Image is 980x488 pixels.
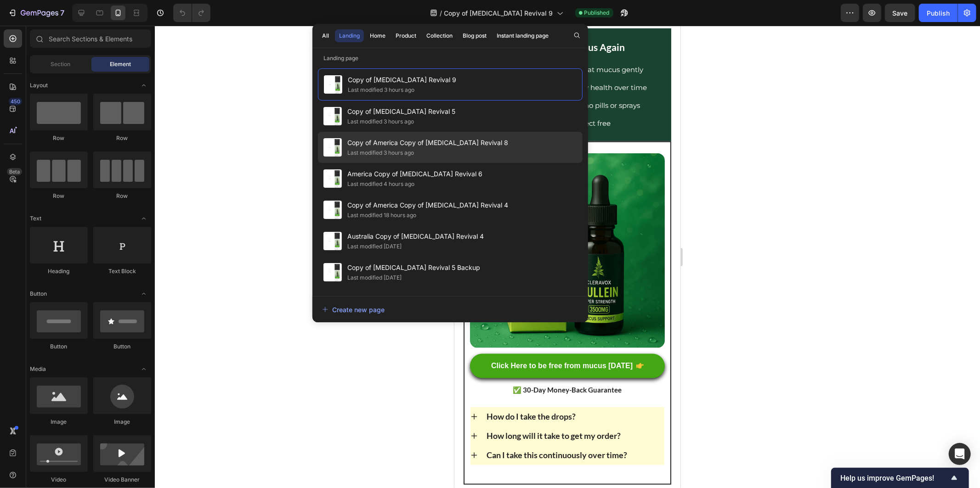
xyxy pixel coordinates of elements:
[93,342,151,351] div: Button
[370,32,385,40] div: Home
[347,137,508,148] span: Copy of America Copy of [MEDICAL_DATA] Revival 8
[30,192,88,200] div: Row
[347,106,455,117] span: Copy of [MEDICAL_DATA] Revival 5
[840,472,960,483] button: Show survey - Help us improve GemPages!
[30,418,88,426] div: Image
[173,4,210,22] div: Undo/Redo
[136,78,151,93] span: Toggle open
[927,8,950,18] div: Publish
[347,231,484,242] span: Australia Copy of [MEDICAL_DATA] Revival 4
[347,273,402,282] div: Last modified [DATE]
[16,128,210,322] img: Alt Image
[30,29,151,48] input: Search Sections & Elements
[396,32,416,40] div: Product
[347,117,414,126] div: Last modified 3 hours ago
[9,98,22,105] div: 450
[136,211,151,226] span: Toggle open
[93,267,151,275] div: Text Block
[444,8,553,18] span: Copy of [MEDICAL_DATA] Revival 9
[30,134,88,142] div: Row
[30,476,88,484] div: Video
[497,32,549,40] div: Instant landing page
[347,148,414,157] div: Last modified 3 hours ago
[93,192,151,200] div: Row
[584,9,610,17] span: Published
[60,7,64,18] p: 7
[463,32,487,40] div: Blog post
[422,29,457,42] button: Collection
[949,443,971,465] div: Open Intercom Messenger
[37,336,178,345] p: Click Here to be free from mucus [DATE]
[347,262,480,273] span: Copy of [MEDICAL_DATA] Revival 5 Backup
[322,300,579,319] button: Create new page
[46,73,186,86] p: Fast-absorbing liquid — no pills or sprays
[366,29,390,42] button: Home
[16,328,210,353] a: Click Here to be free from mucus [DATE]
[46,56,193,68] p: Supports lung and airway health over time
[16,128,210,322] a: Image Title
[32,386,121,396] span: How do I take the drops?
[347,242,402,251] div: Last modified [DATE]
[426,32,453,40] div: Collection
[30,342,88,351] div: Button
[440,8,442,18] span: /
[46,91,156,104] p: Plant-based and side-effect free
[51,60,71,68] span: Section
[32,424,173,434] span: Can I take this continuously over time?
[322,305,385,314] div: Create new page
[322,32,329,40] div: All
[347,211,416,220] div: Last modified 18 hours ago
[93,418,151,426] div: Image
[391,29,420,42] button: Product
[347,179,414,189] div: Last modified 4 hours ago
[312,54,588,63] p: Landing page
[32,405,166,415] span: How long will it take to get my order?
[30,267,88,275] div: Heading
[335,29,364,42] button: Landing
[339,32,360,40] div: Landing
[347,168,482,179] span: America Copy of [MEDICAL_DATA] Revival 6
[840,474,949,482] span: Help us improve GemPages!
[459,29,491,42] button: Blog post
[93,476,151,484] div: Video Banner
[348,74,456,85] span: Copy of [MEDICAL_DATA] Revival 9
[17,358,210,370] p: ✅ 30-Day Money-Back Guarantee
[885,4,915,22] button: Save
[919,4,957,22] button: Publish
[110,60,131,68] span: Element
[30,214,41,223] span: Text
[56,16,171,27] span: Be Free From Mucus Again
[30,365,46,373] span: Media
[136,362,151,376] span: Toggle open
[46,38,189,50] p: Helps clear stubborn throat mucus gently
[893,9,908,17] span: Save
[7,168,22,175] div: Beta
[30,81,48,90] span: Layout
[348,85,414,95] div: Last modified 3 hours ago
[493,29,553,42] button: Instant landing page
[4,4,68,22] button: 7
[318,29,333,42] button: All
[136,286,151,301] span: Toggle open
[30,290,47,298] span: Button
[93,134,151,142] div: Row
[347,200,508,211] span: Copy of America Copy of [MEDICAL_DATA] Revival 4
